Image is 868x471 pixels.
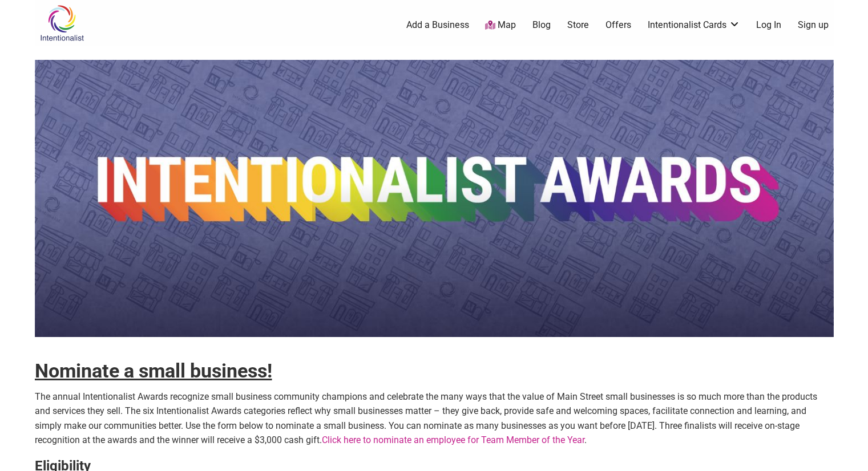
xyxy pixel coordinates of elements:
strong: Nominate a small business! [35,359,272,382]
a: Log In [756,19,781,31]
a: Add a Business [406,19,469,31]
a: Blog [532,19,551,31]
a: Click here to nominate an employee for Team Member of the Year [322,435,584,445]
p: The annual Intentionalist Awards recognize small business community champions and celebrate the m... [35,389,834,448]
a: Store [567,19,589,31]
a: Map [485,19,516,32]
img: Intentionalist [35,5,89,42]
a: Intentionalist Cards [648,19,740,31]
a: Offers [605,19,631,31]
a: Sign up [798,19,829,31]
